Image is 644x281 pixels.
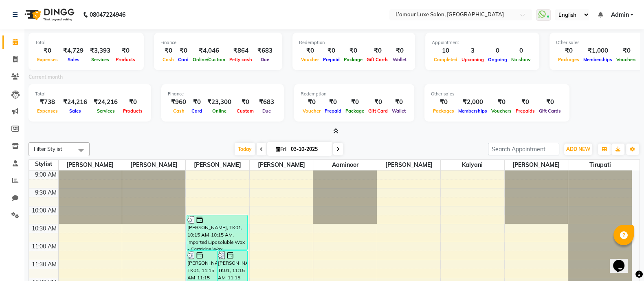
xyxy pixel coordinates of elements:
div: ₹0 [301,97,323,107]
div: 3 [459,46,486,55]
div: ₹1,000 [581,46,614,55]
div: ₹0 [343,97,366,107]
span: Completed [432,57,459,62]
span: Card [176,57,191,62]
div: ₹0 [537,97,563,107]
div: 0 [486,46,509,55]
div: 11:00 AM [30,242,58,251]
span: Cash [160,57,176,62]
div: 9:30 AM [33,188,58,197]
div: ₹0 [391,46,409,55]
span: [PERSON_NAME] [122,160,185,170]
div: ₹24,216 [90,97,121,107]
b: 08047224946 [90,3,125,26]
div: ₹0 [299,46,321,55]
div: ₹24,216 [60,97,90,107]
span: [PERSON_NAME] [250,160,313,170]
label: Current month [29,73,63,81]
span: Prepaid [323,108,343,114]
div: 11:30 AM [30,260,58,269]
span: Custom [235,108,256,114]
span: Upcoming [459,57,486,62]
div: 10:00 AM [30,206,58,215]
span: Products [114,57,137,62]
div: ₹0 [114,46,137,55]
span: Packages [556,57,581,62]
span: Petty cash [227,57,254,62]
div: Other sales [431,91,563,97]
span: Package [342,57,365,62]
div: Finance [160,39,276,46]
div: ₹0 [489,97,514,107]
span: Card [189,108,204,114]
iframe: chat widget [610,248,636,273]
div: ₹0 [121,97,145,107]
div: ₹960 [168,97,189,107]
span: Today [235,143,255,155]
div: 0 [509,46,533,55]
div: 9:00 AM [33,170,58,179]
div: ₹0 [342,46,365,55]
span: Memberships [581,57,614,62]
button: ADD NEW [564,144,592,155]
div: Total [35,91,145,97]
div: Redemption [301,91,408,97]
span: Expenses [35,57,60,62]
span: No show [509,57,533,62]
span: Ongoing [486,57,509,62]
div: Redemption [299,39,409,46]
span: Cash [171,108,187,114]
div: ₹0 [556,46,581,55]
span: Package [343,108,366,114]
span: Prepaids [514,108,537,114]
span: Expenses [35,108,60,114]
input: 2025-10-03 [288,143,329,155]
span: ADD NEW [566,146,590,152]
span: Voucher [301,108,323,114]
span: Aaminoor [313,160,376,170]
span: Vouchers [489,108,514,114]
span: Services [95,108,117,114]
span: Sales [67,108,83,114]
span: Gift Cards [365,57,391,62]
span: Kalyani [441,160,504,170]
div: [PERSON_NAME], TK01, 10:15 AM-10:15 AM, Imported Liposoluble Wax - Cartridge Wax [187,215,247,250]
div: ₹4,729 [60,46,87,55]
span: Tirupati [568,160,632,170]
div: ₹0 [176,46,191,55]
div: ₹0 [160,46,176,55]
span: Due [260,108,273,114]
div: Appointment [432,39,533,46]
div: ₹738 [35,97,60,107]
span: Products [121,108,145,114]
span: Gift Cards [537,108,563,114]
span: Online [210,108,229,114]
span: Online/Custom [191,57,227,62]
div: Total [35,39,137,46]
div: ₹0 [189,97,204,107]
span: [PERSON_NAME] [505,160,568,170]
span: Vouchers [614,57,639,62]
span: Fri [274,146,288,152]
span: Admin [611,11,629,19]
span: Gift Card [366,108,390,114]
span: Wallet [390,108,408,114]
img: logo [21,3,77,26]
div: ₹0 [390,97,408,107]
div: ₹0 [514,97,537,107]
div: ₹0 [366,97,390,107]
div: ₹0 [323,97,343,107]
span: Packages [431,108,456,114]
div: ₹3,393 [87,46,114,55]
div: ₹4,046 [191,46,227,55]
div: ₹0 [235,97,256,107]
span: [PERSON_NAME] [186,160,249,170]
span: Memberships [456,108,489,114]
div: ₹0 [431,97,456,107]
div: ₹0 [321,46,342,55]
div: ₹0 [365,46,391,55]
input: Search Appointment [488,143,559,155]
div: ₹864 [227,46,254,55]
div: 10:30 AM [30,224,58,233]
span: [PERSON_NAME] [59,160,122,170]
